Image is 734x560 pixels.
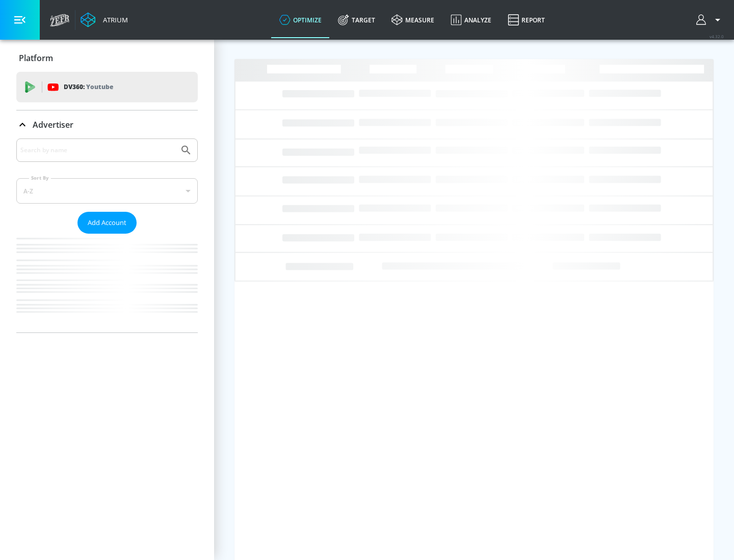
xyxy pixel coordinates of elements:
[16,110,198,139] div: Advertiser
[16,72,198,102] div: DV360: Youtube
[19,52,53,64] p: Platform
[88,217,126,229] span: Add Account
[330,2,383,38] a: Target
[20,144,175,157] input: Search by name
[16,44,198,72] div: Platform
[64,81,113,93] p: DV360:
[383,2,442,38] a: measure
[271,2,330,38] a: optimize
[29,175,51,181] label: Sort By
[33,119,73,130] p: Advertiser
[16,178,198,204] div: A-Z
[500,2,553,38] a: Report
[16,138,198,332] div: Advertiser
[81,12,128,27] a: Atrium
[99,15,128,24] div: Atrium
[77,212,137,234] button: Add Account
[16,234,198,332] nav: list of Advertiser
[710,34,724,39] span: v 4.32.0
[86,81,113,92] p: Youtube
[442,2,500,38] a: Analyze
